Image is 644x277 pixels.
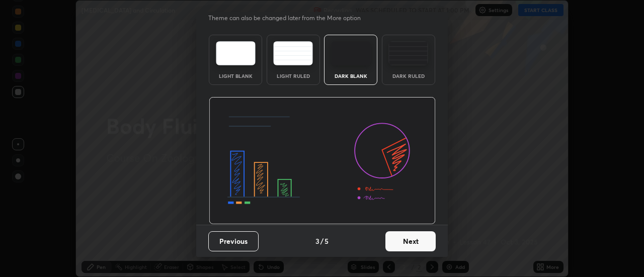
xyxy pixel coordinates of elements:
div: Dark Ruled [388,73,429,78]
div: Dark Blank [331,73,371,78]
h4: 5 [325,236,329,246]
img: darkRuledTheme.de295e13.svg [388,41,428,65]
div: Light Ruled [273,73,313,78]
p: Theme can also be changed later from the More option [208,14,371,23]
img: darkThemeBanner.d06ce4a2.svg [209,97,436,225]
h4: 3 [315,236,319,246]
div: Light Blank [215,73,256,78]
img: lightTheme.e5ed3b09.svg [216,41,256,65]
button: Previous [208,231,259,251]
h4: / [320,236,324,246]
button: Next [385,231,436,251]
img: lightRuledTheme.5fabf969.svg [273,41,313,65]
img: darkTheme.f0cc69e5.svg [331,41,371,65]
